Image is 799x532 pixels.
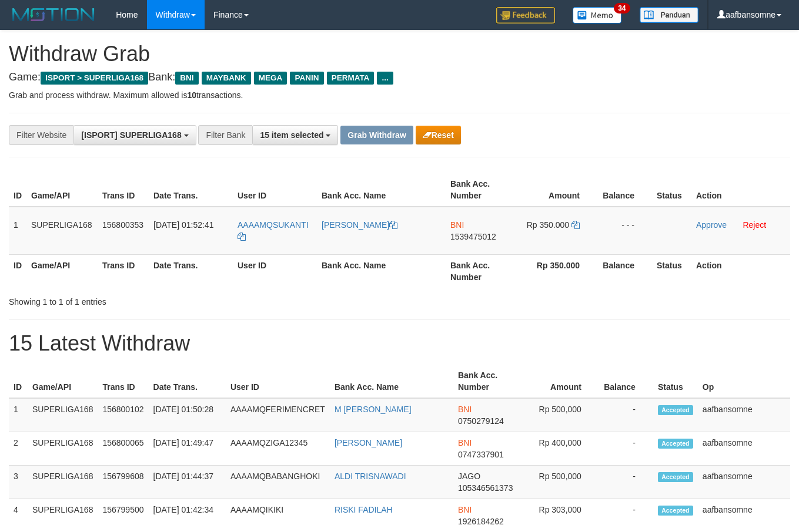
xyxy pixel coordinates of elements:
[317,173,446,207] th: Bank Acc. Name
[254,72,287,85] span: MEGA
[377,72,393,85] span: ...
[599,398,653,432] td: -
[260,130,323,140] span: 15 item selected
[458,416,504,426] span: Copy 0750279124 to clipboard
[252,125,338,145] button: 15 item selected
[653,365,698,398] th: Status
[446,173,515,207] th: Bank Acc. Number
[26,173,98,207] th: Game/API
[696,220,727,230] a: Approve
[26,254,98,288] th: Game/API
[175,72,198,85] span: BNI
[98,432,148,466] td: 156800065
[698,432,790,466] td: aafbansomne
[98,173,149,207] th: Trans ID
[98,254,149,288] th: Trans ID
[450,232,496,241] span: Copy 1539475012 to clipboard
[599,432,653,466] td: -
[597,254,652,288] th: Balance
[698,466,790,499] td: aafbansomne
[743,220,766,230] a: Reject
[515,173,597,207] th: Amount
[187,90,196,100] strong: 10
[458,438,472,447] span: BNI
[450,220,464,230] span: BNI
[640,7,698,23] img: panduan.png
[226,365,330,398] th: User ID
[698,398,790,432] td: aafbansomne
[521,432,599,466] td: Rp 400,000
[571,220,580,230] a: Copy 350000 to clipboard
[290,72,323,85] span: PANIN
[149,466,226,499] td: [DATE] 01:44:37
[28,398,98,432] td: SUPERLIGA168
[9,254,26,288] th: ID
[691,254,790,288] th: Action
[599,365,653,398] th: Balance
[149,432,226,466] td: [DATE] 01:49:47
[149,173,233,207] th: Date Trans.
[9,207,26,255] td: 1
[9,432,28,466] td: 2
[226,432,330,466] td: AAAAMQZIGA12345
[149,254,233,288] th: Date Trans.
[226,398,330,432] td: AAAAMQFERIMENCRET
[521,466,599,499] td: Rp 500,000
[322,220,397,230] a: [PERSON_NAME]
[416,126,461,144] button: Reset
[335,438,402,447] a: [PERSON_NAME]
[198,125,252,145] div: Filter Bank
[202,72,251,85] span: MAYBANK
[9,89,790,101] p: Grab and process withdraw. Maximum allowed is transactions.
[327,72,375,85] span: PERMATA
[335,405,412,414] a: M [PERSON_NAME]
[527,220,569,230] span: Rp 350.000
[652,254,691,288] th: Status
[41,72,148,85] span: ISPORT > SUPERLIGA168
[658,405,693,415] span: Accepted
[658,472,693,482] span: Accepted
[521,398,599,432] td: Rp 500,000
[698,365,790,398] th: Op
[317,254,446,288] th: Bank Acc. Name
[458,483,513,493] span: Copy 105346561373 to clipboard
[98,365,148,398] th: Trans ID
[335,505,393,514] a: RISKI FADILAH
[149,365,226,398] th: Date Trans.
[102,220,143,230] span: 156800353
[149,398,226,432] td: [DATE] 01:50:28
[238,220,309,230] span: AAAAMQSUKANTI
[28,365,98,398] th: Game/API
[458,517,504,526] span: Copy 1926184262 to clipboard
[599,466,653,499] td: -
[515,254,597,288] th: Rp 350.000
[28,432,98,466] td: SUPERLIGA168
[496,7,555,23] img: Feedback.jpg
[9,72,790,83] h4: Game: Bank:
[652,173,691,207] th: Status
[658,439,693,449] span: Accepted
[335,472,406,481] a: ALDI TRISNAWADI
[233,254,317,288] th: User ID
[453,365,521,398] th: Bank Acc. Number
[98,398,148,432] td: 156800102
[9,125,73,145] div: Filter Website
[81,130,181,140] span: [ISPORT] SUPERLIGA168
[458,450,504,459] span: Copy 0747337901 to clipboard
[614,3,630,14] span: 34
[73,125,196,145] button: [ISPORT] SUPERLIGA168
[9,365,28,398] th: ID
[26,207,98,255] td: SUPERLIGA168
[691,173,790,207] th: Action
[9,332,790,355] h1: 15 Latest Withdraw
[658,506,693,516] span: Accepted
[330,365,453,398] th: Bank Acc. Name
[458,505,472,514] span: BNI
[521,365,599,398] th: Amount
[98,466,148,499] td: 156799608
[233,173,317,207] th: User ID
[458,472,480,481] span: JAGO
[446,254,515,288] th: Bank Acc. Number
[340,126,413,144] button: Grab Withdraw
[9,6,98,23] img: MOTION_logo.png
